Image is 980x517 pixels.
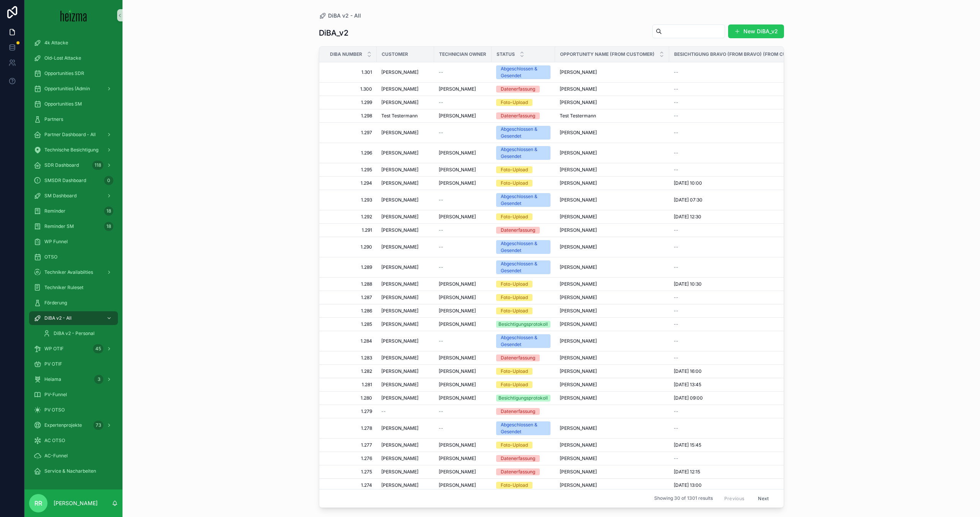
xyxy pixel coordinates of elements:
[381,264,418,270] span: [PERSON_NAME]
[44,254,57,260] span: OTSO
[328,180,372,186] span: 1.294
[560,113,665,119] a: Test Testermann
[328,69,372,75] a: 1.301
[439,113,487,119] a: [PERSON_NAME]
[496,180,550,187] a: Foto-Upload
[381,86,430,92] a: [PERSON_NAME]
[328,130,372,136] a: 1.297
[560,69,665,75] a: [PERSON_NAME]
[328,338,372,344] a: 1.284
[44,70,84,76] span: Opportunities SDR
[44,223,74,229] span: Reminder SM
[560,69,597,75] span: [PERSON_NAME]
[501,227,535,234] div: Datenerfassung
[439,368,487,374] a: [PERSON_NAME]
[439,197,487,203] a: --
[498,321,548,328] div: Besichtigungsprotokoll
[560,227,597,233] span: [PERSON_NAME]
[439,294,487,301] a: [PERSON_NAME]
[328,308,372,314] a: 1.286
[381,197,418,203] span: [PERSON_NAME]
[560,338,665,344] a: [PERSON_NAME]
[501,260,546,274] div: Abgeschlossen & Gesendet
[560,197,597,203] span: [PERSON_NAME]
[496,112,550,119] a: Datenerfassung
[328,227,372,233] a: 1.291
[560,294,597,301] span: [PERSON_NAME]
[29,281,118,294] a: Techniker Ruleset
[501,193,546,207] div: Abgeschlossen & Gesendet
[496,86,550,93] a: Datenerfassung
[496,321,550,328] a: Besichtigungsprotokoll
[560,338,597,344] span: [PERSON_NAME]
[560,244,665,250] a: [PERSON_NAME]
[44,239,68,245] span: WP Funnel
[29,235,118,249] a: WP Funnel
[674,281,818,287] a: [DATE] 10:30
[439,264,443,270] span: --
[381,244,430,250] a: [PERSON_NAME]
[44,361,62,367] span: PV OTIF
[560,308,665,314] a: [PERSON_NAME]
[674,264,678,270] span: --
[29,67,118,80] a: Opportunities SDR
[674,368,702,374] span: [DATE] 16:00
[674,150,678,156] span: --
[328,150,372,156] span: 1.296
[560,244,597,250] span: [PERSON_NAME]
[674,294,818,301] a: --
[674,227,818,233] a: --
[44,55,81,61] span: Old-Lost Attacke
[54,330,95,337] span: DiBA v2 - Personal
[44,86,90,92] span: Opportunities (Admin
[44,300,67,306] span: Förderung
[560,264,665,270] a: [PERSON_NAME]
[501,307,528,314] div: Foto-Upload
[674,294,678,301] span: --
[560,130,597,136] span: [PERSON_NAME]
[674,150,818,156] a: --
[328,197,372,203] a: 1.293
[44,116,63,122] span: Partners
[381,214,418,220] span: [PERSON_NAME]
[560,355,665,361] a: [PERSON_NAME]
[381,130,418,136] span: [PERSON_NAME]
[328,294,372,301] span: 1.287
[44,162,79,168] span: SDR Dashboard
[381,338,430,344] a: [PERSON_NAME]
[381,264,430,270] a: [PERSON_NAME]
[328,244,372,250] a: 1.290
[381,355,430,361] a: [PERSON_NAME]
[674,130,678,136] span: --
[92,161,103,170] div: 118
[381,86,418,92] span: [PERSON_NAME]
[439,227,443,233] span: --
[501,99,528,106] div: Foto-Upload
[439,150,476,156] span: [PERSON_NAME]
[44,208,65,214] span: Reminder
[328,281,372,287] a: 1.288
[44,315,72,321] span: DiBA v2 - All
[674,244,818,250] a: --
[439,214,487,220] a: [PERSON_NAME]
[328,99,372,106] a: 1.299
[328,321,372,327] span: 1.285
[381,281,418,287] span: [PERSON_NAME]
[44,193,77,199] span: SM Dashboard
[560,281,665,287] a: [PERSON_NAME]
[44,177,86,184] span: SMSDR Dashboard
[674,355,818,361] a: --
[496,193,550,207] a: Abgeschlossen & Gesendet
[501,112,535,119] div: Datenerfassung
[328,86,372,92] span: 1.300
[381,150,418,156] span: [PERSON_NAME]
[381,321,430,327] a: [PERSON_NAME]
[439,69,487,75] a: --
[328,167,372,173] span: 1.295
[674,86,678,92] span: --
[29,296,118,310] a: Förderung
